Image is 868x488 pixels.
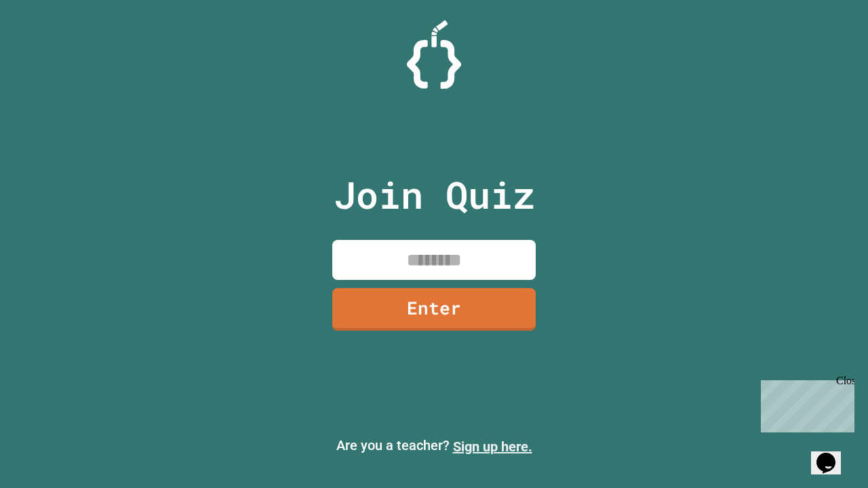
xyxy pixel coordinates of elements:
iframe: chat widget [811,434,854,474]
p: Join Quiz [334,167,535,223]
p: Are you a teacher? [11,435,857,457]
div: Chat with us now!Close [5,5,94,86]
iframe: chat widget [755,375,854,432]
a: Enter [332,288,536,331]
img: Logo.svg [407,20,461,89]
a: Sign up here. [453,439,532,455]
